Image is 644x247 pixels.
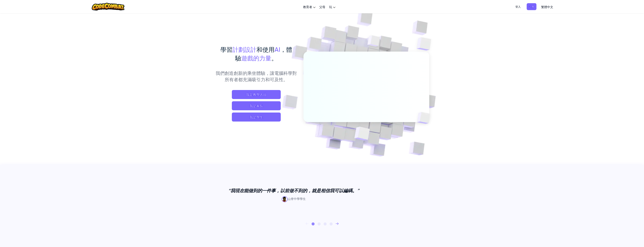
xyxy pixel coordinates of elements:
img: 重疊立方體 [411,104,439,132]
font: 玩 [329,5,332,9]
font: 遊戲的力量 [241,54,271,62]
font: 我們創造創新的乘坐體驗，讓電腦科學對所有者都充滿吸引力和可及性。 [216,70,297,82]
font: 繁體中文 [541,5,553,9]
font: 登入 [515,5,521,8]
font: “我現在能做到的一件事，以前做不到的，就是相信我可以編碼。” [228,188,359,193]
button: 1 [312,222,315,225]
font: 2 [319,223,321,227]
font: 父母 [319,5,325,9]
font: 教育者 [303,5,312,9]
a: 繁體中文 [539,2,555,12]
font: 學習 [220,46,232,53]
img: 重疊立方體 [409,28,442,60]
button: 3 [324,222,327,225]
font: 4 [331,223,333,227]
img: 重疊立方體 [360,28,387,56]
a: 我是教學人員 [232,90,281,99]
font: 我是教學人員 [246,92,266,97]
font: 我是學生 [250,115,263,119]
font: 計劃設計 [232,46,256,53]
font: 3 [325,223,327,227]
button: 註冊 [527,3,536,10]
font: 我是家長 [250,104,263,108]
a: 父母 [317,2,327,12]
font: 。 [271,54,277,62]
font: 山脊中學學生 [288,197,306,201]
button: 4 [330,222,333,225]
font: 註冊 [529,5,534,8]
button: 登入 [513,3,523,10]
img: CodeCombat 徽標 [92,3,125,11]
font: 和使用 [256,46,275,53]
img: 重疊立方體 [345,119,379,150]
font: 1 [313,223,314,227]
img: 頭像 [282,196,288,202]
button: 2 [318,222,321,225]
font: AI [275,46,280,53]
a: 玩 [327,2,337,12]
button: 我是學生 [232,113,281,122]
a: 教育者 [301,2,317,12]
a: 我是家長 [232,101,281,110]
